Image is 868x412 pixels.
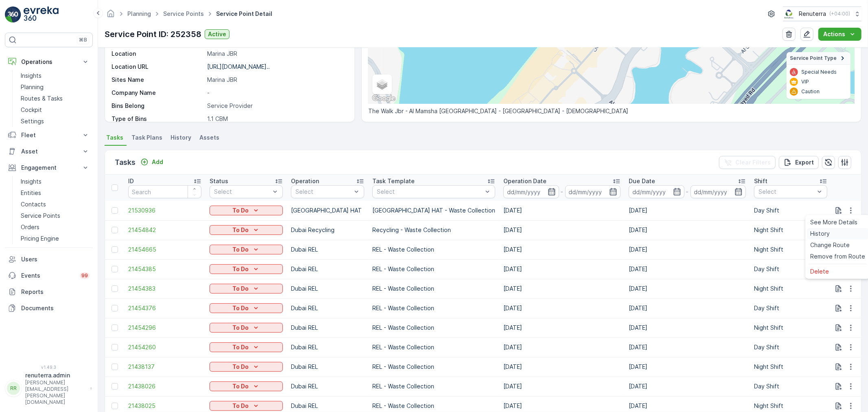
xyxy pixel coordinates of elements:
td: Day Shift [750,259,831,279]
div: Toggle Row Selected [112,285,118,292]
span: Task Plans [131,134,162,142]
td: [GEOGRAPHIC_DATA] HAT - Waste Collection [368,201,499,220]
button: To Do [210,264,283,274]
td: Dubai REL [287,357,368,377]
p: Shift [754,177,767,185]
div: Toggle Row Selected [112,305,118,311]
p: Bins Belong [112,102,204,110]
a: 21454296 [128,324,201,332]
p: To Do [232,363,249,371]
span: Tasks [106,134,123,142]
a: 21438026 [128,382,201,390]
td: REL - Waste Collection [368,259,499,279]
a: 21530936 [128,206,201,215]
p: To Do [232,265,249,273]
p: Select [759,188,815,196]
div: Toggle Row Selected [112,364,118,370]
p: Operation Date [503,177,547,185]
p: [PERSON_NAME][EMAIL_ADDRESS][PERSON_NAME][DOMAIN_NAME] [25,379,86,405]
a: 21454665 [128,245,201,254]
div: Toggle Row Selected [112,324,118,331]
p: Users [21,255,90,263]
p: Service Point ID: 252358 [105,28,201,40]
p: Company Name [112,89,204,97]
p: Cockpit [21,106,42,114]
td: [DATE] [499,318,625,337]
td: Day Shift [750,201,831,220]
td: Night Shift [750,220,831,240]
span: History [171,134,191,142]
p: [URL][DOMAIN_NAME].. [207,63,270,70]
a: Insights [17,70,93,81]
div: RR [7,382,20,395]
p: Asset [21,147,77,156]
button: Export [779,156,819,169]
p: Sites Name [112,76,204,84]
span: Change Route [810,241,850,249]
a: Homepage [106,12,115,19]
a: Layers [373,75,391,93]
p: To Do [232,206,249,215]
p: Select [214,188,270,196]
a: Insights [17,176,93,187]
span: History [810,230,830,238]
p: Settings [21,117,44,125]
span: Service Point Type [790,55,837,61]
a: Routes & Tasks [17,93,93,104]
p: - [561,187,564,197]
span: v 1.49.3 [5,365,93,370]
div: Toggle Row Selected [112,266,118,272]
td: [DATE] [625,279,750,298]
p: Engagement [21,164,77,172]
button: Clear Filters [719,156,776,169]
td: [DATE] [625,201,750,220]
p: Planning [21,83,44,91]
a: 21454260 [128,343,201,351]
input: dd/mm/yyyy [565,185,621,198]
span: Service Point Detail [214,10,274,18]
span: 21438137 [128,363,201,371]
button: To Do [210,401,283,411]
a: Service Points [17,210,93,221]
td: Dubai Recycling [287,220,368,240]
td: [DATE] [625,259,750,279]
td: [DATE] [499,259,625,279]
td: Night Shift [750,318,831,337]
button: Renuterra(+04:00) [783,7,861,21]
a: 21454842 [128,226,201,234]
td: [DATE] [499,298,625,318]
button: To Do [210,342,283,352]
p: Orders [21,223,39,231]
a: Contacts [17,199,93,210]
td: REL - Waste Collection [368,240,499,259]
button: Active [205,29,230,39]
input: dd/mm/yyyy [629,185,684,198]
td: Night Shift [750,279,831,298]
p: renuterra.admin [25,371,86,379]
a: Orders [17,221,93,233]
p: To Do [232,285,249,293]
p: Active [208,30,226,38]
a: Planning [127,10,151,17]
span: 21454383 [128,285,201,293]
img: Screenshot_2024-07-26_at_13.33.01.png [783,9,796,18]
p: To Do [232,304,249,312]
a: 21454385 [128,265,201,273]
p: Select [377,188,483,196]
td: Dubai REL [287,377,368,396]
input: dd/mm/yyyy [691,185,746,198]
td: REL - Waste Collection [368,337,499,357]
p: To Do [232,382,249,390]
p: To Do [232,343,249,351]
button: RRrenuterra.admin[PERSON_NAME][EMAIL_ADDRESS][PERSON_NAME][DOMAIN_NAME] [5,371,93,405]
a: Planning [17,81,93,93]
span: 21454376 [128,304,201,312]
p: 1.1 CBM [207,115,346,123]
td: [DATE] [499,201,625,220]
p: Insights [21,178,42,186]
span: See More Details [810,218,857,226]
summary: Service Point Type [787,52,851,65]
